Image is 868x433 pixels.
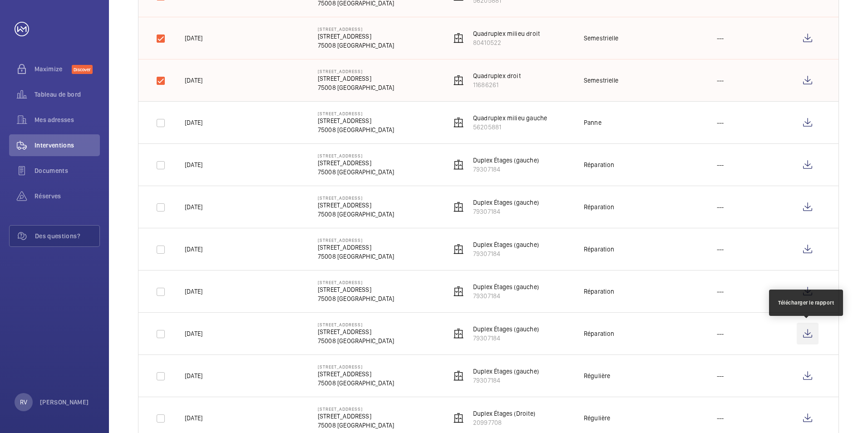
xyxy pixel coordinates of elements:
span: Interventions [35,141,100,150]
p: [STREET_ADDRESS] [318,201,394,210]
p: --- [717,34,724,43]
p: [DATE] [185,413,202,423]
div: Télécharger le rapport [778,299,834,307]
div: Réparation [584,329,615,338]
div: Semestrielle [584,76,618,85]
p: 11686261 [473,80,521,89]
span: Documents [35,166,100,175]
p: 75008 [GEOGRAPHIC_DATA] [318,41,394,50]
p: 75008 [GEOGRAPHIC_DATA] [318,421,394,430]
img: elevator.svg [453,202,464,212]
img: elevator.svg [453,328,464,339]
p: 75008 [GEOGRAPHIC_DATA] [318,294,394,303]
p: [PERSON_NAME] [40,398,89,407]
p: 75008 [GEOGRAPHIC_DATA] [318,83,394,92]
div: Réparation [584,160,615,169]
p: [DATE] [185,245,202,254]
div: Réparation [584,245,615,254]
p: 79307184 [473,291,539,300]
p: Duplex Étages (gauche) [473,156,539,165]
p: [DATE] [185,287,202,296]
p: [STREET_ADDRESS] [318,195,394,201]
p: 75008 [GEOGRAPHIC_DATA] [318,210,394,219]
p: Quadruplex droit [473,71,521,80]
p: [STREET_ADDRESS] [318,412,394,421]
div: Régulière [584,371,611,380]
div: Réparation [584,202,615,212]
span: Mes adresses [35,115,100,124]
p: 80410522 [473,38,540,47]
p: [DATE] [185,202,202,212]
p: [STREET_ADDRESS] [318,285,394,294]
p: --- [717,76,724,85]
p: 75008 [GEOGRAPHIC_DATA] [318,336,394,345]
p: [STREET_ADDRESS] [318,69,394,74]
p: [STREET_ADDRESS] [318,406,394,412]
img: elevator.svg [453,413,464,423]
p: --- [717,202,724,212]
p: [STREET_ADDRESS] [318,153,394,158]
p: --- [717,287,724,296]
img: elevator.svg [453,75,464,86]
p: 75008 [GEOGRAPHIC_DATA] [318,167,394,177]
p: RV [20,398,27,407]
img: elevator.svg [453,370,464,381]
p: [DATE] [185,118,202,127]
p: [STREET_ADDRESS] [318,26,394,32]
p: 75008 [GEOGRAPHIC_DATA] [318,252,394,261]
p: [DATE] [185,371,202,380]
p: [DATE] [185,34,202,43]
span: Des questions? [35,231,99,241]
p: [STREET_ADDRESS] [318,280,394,285]
p: --- [717,329,724,338]
p: Duplex Étages (gauche) [473,198,539,207]
p: 79307184 [473,207,539,216]
p: --- [717,371,724,380]
p: 56205881 [473,123,547,132]
p: Quadruplex milieu droit [473,29,540,38]
p: [STREET_ADDRESS] [318,32,394,41]
p: [STREET_ADDRESS] [318,327,394,336]
p: [STREET_ADDRESS] [318,237,394,243]
div: Régulière [584,413,611,423]
p: Duplex Étages (gauche) [473,282,539,291]
p: --- [717,245,724,254]
img: elevator.svg [453,159,464,170]
div: Réparation [584,287,615,296]
p: Duplex Étages (gauche) [473,325,539,334]
img: elevator.svg [453,33,464,44]
p: 79307184 [473,334,539,343]
p: 20997708 [473,418,535,427]
img: elevator.svg [453,117,464,128]
p: --- [717,413,724,423]
p: [STREET_ADDRESS] [318,111,394,116]
span: Maximize [35,64,72,74]
p: Duplex Étages (gauche) [473,367,539,376]
p: [STREET_ADDRESS] [318,322,394,327]
p: [STREET_ADDRESS] [318,116,394,125]
p: Duplex Étages (gauche) [473,240,539,249]
p: --- [717,160,724,169]
p: [DATE] [185,329,202,338]
div: Semestrielle [584,34,618,43]
p: [STREET_ADDRESS] [318,243,394,252]
span: Tableau de bord [35,90,100,99]
p: [STREET_ADDRESS] [318,158,394,167]
p: [DATE] [185,76,202,85]
p: [STREET_ADDRESS] [318,364,394,369]
p: 75008 [GEOGRAPHIC_DATA] [318,379,394,388]
img: elevator.svg [453,244,464,255]
p: [STREET_ADDRESS] [318,369,394,379]
p: 79307184 [473,376,539,385]
p: Quadruplex milieu gauche [473,113,547,123]
span: Réserves [35,192,100,201]
div: Panne [584,118,602,127]
span: Discover [72,65,93,74]
p: Duplex Étages (Droite) [473,409,535,418]
p: --- [717,118,724,127]
p: [DATE] [185,160,202,169]
p: 79307184 [473,165,539,174]
p: [STREET_ADDRESS] [318,74,394,83]
p: 75008 [GEOGRAPHIC_DATA] [318,125,394,134]
p: 79307184 [473,249,539,258]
